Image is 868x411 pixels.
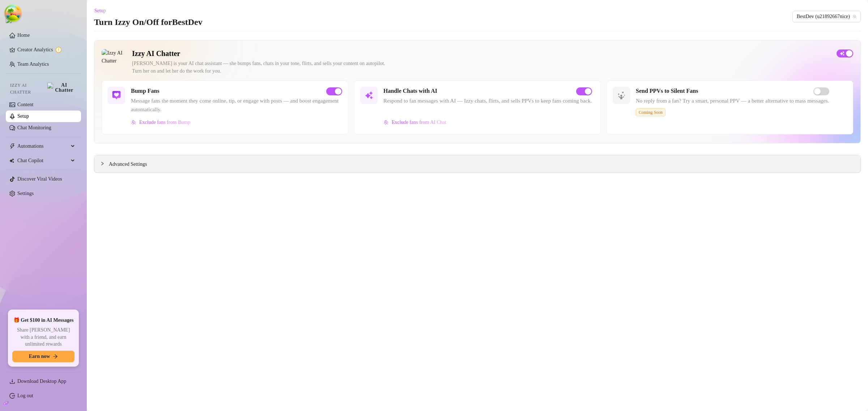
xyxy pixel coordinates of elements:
div: collapsed [100,160,109,168]
img: svg%3e [365,91,373,100]
h5: Bump Fans [131,87,159,95]
img: svg%3e [384,120,389,125]
a: Home [17,33,30,38]
span: Chat Copilot [17,155,69,166]
img: svg%3e [617,91,626,100]
a: Team Analytics [17,61,49,67]
button: Exclude fans from AI Chat [383,117,447,128]
span: BestDev (u21892667nice) [797,11,856,22]
h5: Send PPVs to Silent Fans [636,87,698,95]
span: download [9,378,15,384]
img: Chat Copilot [9,158,14,163]
span: Share [PERSON_NAME] with a friend, and earn unlimited rewards [12,326,75,348]
h2: Izzy AI Chatter [132,49,831,58]
a: Discover Viral Videos [17,176,62,182]
span: Download Desktop App [17,378,66,384]
img: AI Chatter [47,83,75,93]
span: Exclude fans from AI Chat [392,120,446,125]
span: 🎁 Get $100 in AI Messages [13,317,74,324]
button: Setup [94,5,112,17]
a: Settings [17,191,34,196]
button: Earn nowarrow-right [12,351,75,362]
div: [PERSON_NAME] is your AI chat assistant — she bumps fans, chats in your tone, flirts, and sells y... [132,60,831,75]
span: Izzy AI Chatter [10,82,44,96]
span: Setup [94,8,106,14]
span: arrow-right [53,354,58,359]
span: team [852,14,857,19]
img: svg%3e [112,91,121,100]
img: svg%3e [131,120,136,125]
a: Chat Monitoring [17,125,51,130]
a: Content [17,102,33,107]
a: Log out [17,393,33,398]
span: Exclude fans from Bump [139,120,190,125]
button: Open Tanstack query devtools [6,6,20,20]
button: Exclude fans from Bump [131,117,191,128]
span: Coming Soon [636,108,665,116]
span: Advanced Settings [109,160,147,168]
h5: Handle Chats with AI [383,87,437,95]
span: No reply from a fan? Try a smart, personal PPV — a better alternative to mass messages. [636,97,829,105]
img: Izzy AI Chatter [102,49,126,74]
a: Setup [17,113,29,119]
span: Automations [17,140,69,152]
h3: Turn Izzy On/Off for BestDev [94,17,203,28]
span: Earn now [29,354,50,359]
span: Respond to fan messages with AI — Izzy chats, flirts, and sells PPVs to keep fans coming back. [383,97,592,105]
span: collapsed [100,161,105,166]
span: thunderbolt [9,143,15,149]
a: Creator Analytics exclamation-circle [17,44,75,56]
span: Message fans the moment they come online, tip, or engage with posts — and boost engagement automa... [131,97,342,114]
span: build [4,401,9,406]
